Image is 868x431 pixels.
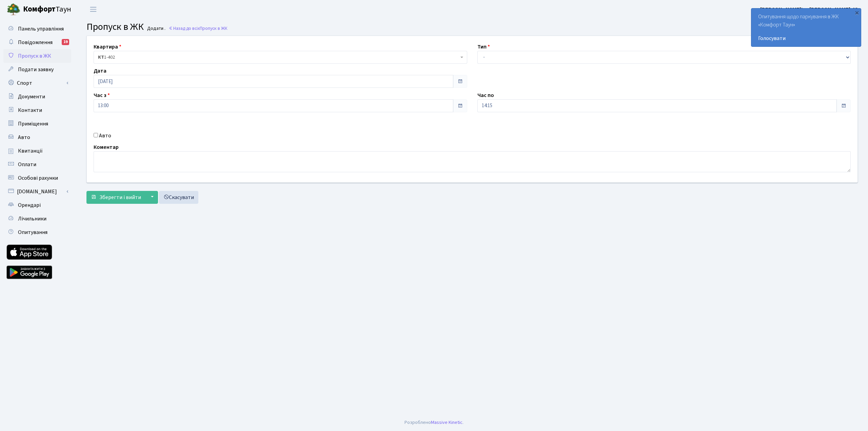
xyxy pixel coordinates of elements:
[3,198,71,212] a: Орендарі
[18,134,30,141] span: Авто
[23,4,56,15] b: Комфорт
[751,8,861,46] div: Опитування щодо паркування в ЖК «Комфорт Таун»
[431,419,462,426] a: Massive Kinetic
[94,43,121,51] label: Квартира
[3,90,71,103] a: Документи
[477,43,490,51] label: Тип
[3,103,71,117] a: Контакти
[3,226,71,239] a: Опитування
[18,229,47,236] span: Опитування
[86,191,145,204] button: Зберегти і вийти
[3,76,71,90] a: Спорт
[3,171,71,185] a: Особові рахунки
[94,143,119,151] label: Коментар
[99,194,141,201] span: Зберегти і вийти
[405,419,463,426] div: Розроблено .
[98,54,104,61] b: КТ
[3,144,71,158] a: Квитанції
[159,191,198,204] a: Скасувати
[146,26,165,32] small: Додати .
[86,20,144,34] span: Пропуск в ЖК
[18,106,42,114] span: Контакти
[3,212,71,226] a: Лічильники
[7,3,20,16] img: logo.png
[18,147,43,155] span: Квитанції
[18,174,58,182] span: Особові рахунки
[3,22,71,36] a: Панель управління
[18,120,48,128] span: Приміщення
[169,25,228,32] a: Назад до всіхПропуск в ЖК
[18,201,41,209] span: Орендарі
[62,39,69,45] div: 19
[99,132,111,140] label: Авто
[94,51,467,64] span: <b>КТ</b>&nbsp;&nbsp;&nbsp;&nbsp;1-402
[3,63,71,76] a: Подати заявку
[3,117,71,131] a: Приміщення
[18,215,46,222] span: Лічильники
[3,185,71,198] a: [DOMAIN_NAME]
[3,131,71,144] a: Авто
[18,66,54,73] span: Подати заявку
[94,91,110,99] label: Час з
[98,54,459,61] span: <b>КТ</b>&nbsp;&nbsp;&nbsp;&nbsp;1-402
[3,158,71,171] a: Оплати
[23,4,71,15] span: Таун
[3,36,71,49] a: Повідомлення19
[18,52,51,60] span: Пропуск в ЖК
[760,5,860,14] a: [PERSON_NAME]’єв [PERSON_NAME]. Ю.
[94,67,106,75] label: Дата
[85,4,102,15] button: Переключити навігацію
[758,34,854,42] a: Голосувати
[18,161,36,168] span: Оплати
[853,9,860,16] div: ×
[477,91,494,99] label: Час по
[18,93,45,100] span: Документи
[200,25,228,32] span: Пропуск в ЖК
[18,25,64,33] span: Панель управління
[18,39,53,46] span: Повідомлення
[3,49,71,63] a: Пропуск в ЖК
